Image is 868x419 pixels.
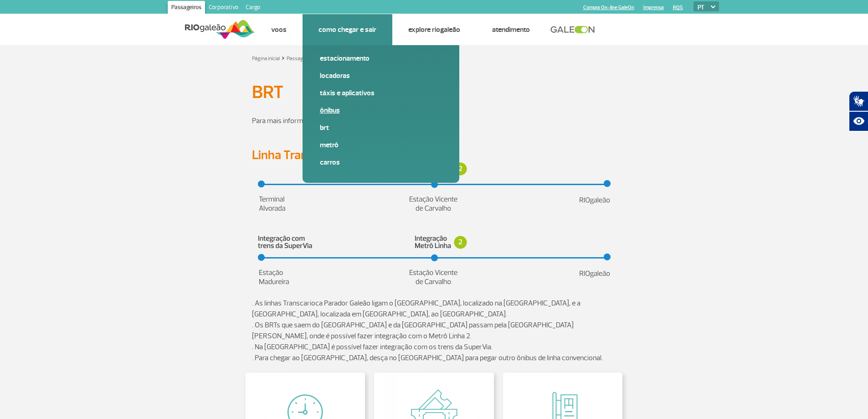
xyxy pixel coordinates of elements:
[643,5,664,10] a: Imprensa
[205,1,242,16] a: Corporativo
[252,148,616,162] h3: Linha Transcarioca Parador
[320,140,442,150] a: Metrô
[849,91,868,131] div: Plugin de acessibilidade da Hand Talk.
[287,55,314,62] a: Passageiros
[282,52,285,63] a: >
[271,25,287,34] a: Voos
[252,55,280,62] a: Página inicial
[849,111,868,131] button: Abrir recursos assistivos.
[583,5,634,10] a: Compra On-line GaleOn
[673,5,683,10] a: RQS
[492,25,530,34] a: Atendimento
[252,104,616,126] p: Para mais informações, acesse:
[242,1,264,16] a: Cargo
[252,298,616,363] p: . As linhas Transcarioca Parador Galeão ligam o [GEOGRAPHIC_DATA], localizado na [GEOGRAPHIC_DATA...
[320,157,442,167] a: Carros
[320,71,442,81] a: Locadoras
[849,91,868,111] button: Abrir tradutor de língua de sinais.
[318,25,376,34] a: Como chegar e sair
[320,105,442,115] a: Ônibus
[320,88,442,98] a: Táxis e aplicativos
[320,53,442,63] a: Estacionamento
[408,25,460,34] a: Explore RIOgaleão
[252,84,616,100] h1: BRT
[320,123,442,133] a: BRT
[168,1,205,16] a: Passageiros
